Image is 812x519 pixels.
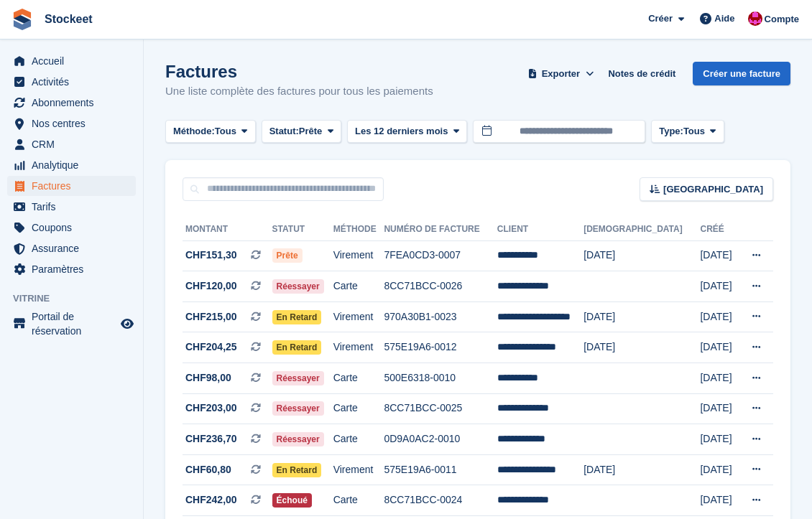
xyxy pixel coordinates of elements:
button: Type: Tous [651,120,724,144]
span: Accueil [32,51,118,71]
td: Carte [333,393,384,424]
td: 970A30B1-0023 [384,301,497,332]
button: Méthode: Tous [165,120,256,144]
a: menu [7,176,136,196]
span: [GEOGRAPHIC_DATA] [663,182,763,197]
a: menu [7,218,136,238]
a: menu [7,72,136,92]
span: CHF215,00 [185,309,237,324]
span: Vitrine [13,291,143,306]
span: En retard [272,310,322,324]
span: Exporter [542,67,580,81]
button: Exporter [525,62,596,85]
a: menu [7,113,136,134]
span: CHF98,00 [185,370,231,385]
td: 575E19A6-0012 [384,332,497,363]
img: stora-icon-8386f47178a22dfd0bd8f6a31ec36ba5ce8667c1dd55bd0f319d3a0aa187defe.svg [11,9,33,30]
td: [DATE] [583,301,700,332]
span: CHF242,00 [185,492,237,508]
td: [DATE] [700,301,737,332]
span: En retard [272,340,322,355]
span: Prête [272,248,303,263]
td: Carte [333,424,384,455]
td: Carte [333,485,384,516]
span: CHF203,00 [185,401,237,416]
td: [DATE] [700,363,737,394]
span: Type: [659,124,683,139]
span: CHF204,25 [185,340,237,355]
span: Prête [299,124,323,139]
span: Tous [683,124,705,139]
span: CRM [32,134,118,154]
img: Valentin BURDET [748,11,762,26]
span: Paramètres [32,259,118,279]
span: Analytique [32,155,118,175]
a: menu [7,155,136,175]
a: menu [7,134,136,154]
span: Réessayer [272,432,324,446]
a: menu [7,93,136,113]
td: Virement [333,240,384,271]
th: Client [497,218,583,241]
span: Abonnements [32,93,118,113]
td: 8CC71BCC-0025 [384,393,497,424]
td: [DATE] [583,240,700,271]
span: CHF60,80 [185,462,231,477]
a: Notes de crédit [602,62,681,85]
span: Nos centres [32,113,118,134]
a: menu [7,51,136,71]
span: Réessayer [272,371,324,385]
button: Les 12 derniers mois [347,120,467,144]
h1: Factures [165,62,433,81]
span: Compte [765,12,799,27]
span: Assurance [32,238,118,258]
td: Virement [333,301,384,332]
td: 7FEA0CD3-0007 [384,240,497,271]
a: menu [7,238,136,258]
span: Aide [714,11,734,26]
span: Coupons [32,218,118,238]
td: [DATE] [700,485,737,516]
a: menu [7,259,136,279]
th: Statut [272,218,333,241]
td: Virement [333,454,384,485]
span: Factures [32,176,118,196]
span: Réessayer [272,279,324,294]
td: Carte [333,363,384,394]
span: Tarifs [32,197,118,217]
td: 8CC71BCC-0024 [384,485,497,516]
td: [DATE] [700,424,737,455]
p: Une liste complète des factures pour tous les paiements [165,83,433,100]
span: CHF120,00 [185,279,237,294]
a: menu [7,309,136,338]
td: Carte [333,271,384,302]
a: Stockeet [39,7,98,31]
button: Statut: Prête [262,120,341,144]
td: 8CC71BCC-0026 [384,271,497,302]
a: Boutique d'aperçu [119,315,136,332]
th: Méthode [333,218,384,241]
span: Créer [648,11,673,26]
td: [DATE] [700,271,737,302]
td: [DATE] [700,332,737,363]
td: [DATE] [700,454,737,485]
span: Échoué [272,493,312,508]
td: 500E6318-0010 [384,363,497,394]
span: Réessayer [272,401,324,416]
span: En retard [272,463,322,477]
th: Numéro de facture [384,218,497,241]
td: [DATE] [700,393,737,424]
td: 575E19A6-0011 [384,454,497,485]
td: 0D9A0AC2-0010 [384,424,497,455]
td: [DATE] [700,240,737,271]
span: Activités [32,72,118,92]
span: Portail de réservation [32,309,118,338]
a: menu [7,197,136,217]
span: CHF151,30 [185,248,237,263]
th: Montant [183,218,272,241]
span: Statut: [269,124,299,139]
td: [DATE] [583,332,700,363]
th: [DEMOGRAPHIC_DATA] [583,218,700,241]
span: Tous [215,124,236,139]
th: Créé [700,218,737,241]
